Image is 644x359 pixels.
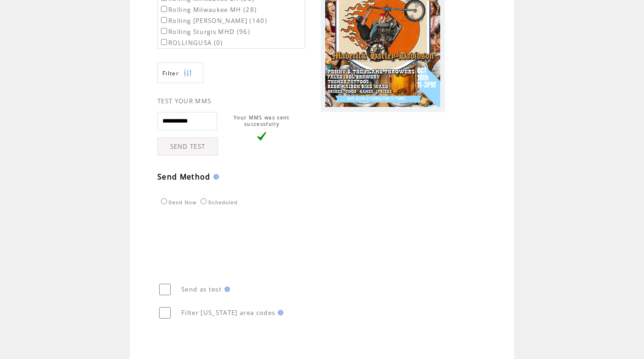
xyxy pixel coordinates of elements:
[159,6,257,14] label: Rolling Milwaukee MH (28)
[275,310,283,315] img: help.gif
[234,114,290,127] span: Your MMS was sent successfully
[159,17,267,25] label: Rolling [PERSON_NAME] (140)
[257,132,266,141] img: vLarge.png
[161,6,167,12] input: Rolling Milwaukee MH (28)
[211,174,219,179] img: help.gif
[162,69,179,77] span: Show filters
[157,62,203,83] a: Filter
[181,285,222,293] span: Send as test
[161,17,167,23] input: Rolling [PERSON_NAME] (140)
[201,198,207,204] input: Scheduled
[161,198,167,204] input: Send Now
[159,39,223,47] label: ROLLINGUSA (0)
[198,200,237,205] label: Scheduled
[157,97,211,105] span: TEST YOUR MMS
[222,286,230,292] img: help.gif
[181,309,275,317] span: Filter [US_STATE] area codes
[159,28,250,36] label: Rolling Sturgis MHD (96)
[161,39,167,45] input: ROLLINGUSA (0)
[159,200,196,205] label: Send Now
[161,28,167,34] input: Rolling Sturgis MHD (96)
[184,63,192,84] img: filters.png
[157,137,218,156] a: SEND TEST
[157,172,211,182] span: Send Method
